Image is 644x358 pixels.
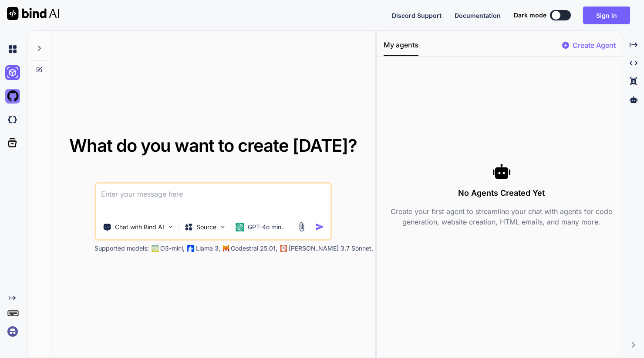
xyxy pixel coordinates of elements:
[5,89,20,104] img: githubLight
[316,222,325,231] img: icon
[223,245,229,251] img: Mistral-AI
[384,40,418,56] button: My agents
[5,112,20,127] img: darkCloudIdeIcon
[583,7,630,24] button: Sign in
[5,65,20,80] img: ai-studio
[196,223,216,231] p: Source
[573,40,616,50] p: Create Agent
[219,223,226,231] img: Pick Models
[384,187,619,199] h3: No Agents Created Yet
[196,244,220,253] p: Llama 3,
[5,324,20,339] img: signin
[115,223,164,231] p: Chat with Bind AI
[455,12,501,19] span: Documentation
[94,244,149,253] p: Supported models:
[248,223,285,231] p: GPT-4o min..
[160,244,185,253] p: O3-mini,
[7,7,59,20] img: Bind AI
[392,12,442,19] span: Discord Support
[5,42,20,57] img: chat
[297,222,307,232] img: attachment
[236,223,244,231] img: GPT-4o mini
[514,11,546,20] span: Dark mode
[187,245,194,252] img: Llama2
[392,11,442,20] button: Discord Support
[384,206,619,227] p: Create your first agent to streamline your chat with agents for code generation, website creation...
[167,223,174,231] img: Pick Tools
[69,135,357,156] span: What do you want to create [DATE]?
[455,11,501,20] button: Documentation
[280,245,287,252] img: claude
[152,245,158,252] img: GPT-4
[289,244,373,253] p: [PERSON_NAME] 3.7 Sonnet,
[231,244,277,253] p: Codestral 25.01,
